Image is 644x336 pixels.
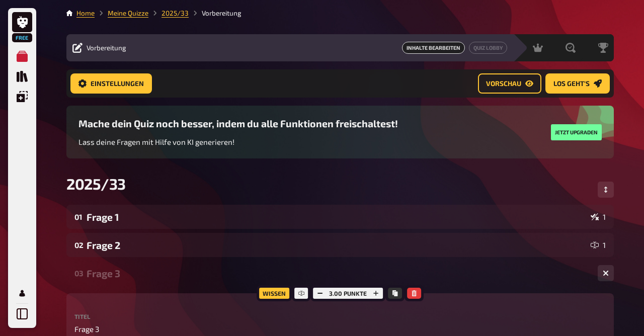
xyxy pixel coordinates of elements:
[189,8,242,18] li: Vorbereitung
[12,46,32,66] a: Meine Quizze
[148,8,189,18] li: 2025/33
[12,283,32,303] a: Profil
[162,9,189,17] a: 2025/33
[598,182,614,198] button: Reihenfolge anpassen
[486,80,521,88] span: Vorschau
[78,137,234,146] span: Lass deine Fragen mit Hilfe von KI generieren!
[591,241,606,249] div: 1
[70,73,152,94] button: Einstellungen
[91,80,144,88] span: Einstellungen
[13,35,31,41] span: Free
[74,313,606,319] label: Titel
[402,42,465,54] a: Inhalte Bearbeiten
[87,268,590,279] div: Frage 3
[388,288,402,299] button: Kopieren
[551,124,602,140] button: Jetzt upgraden
[78,118,398,129] h3: Mache dein Quiz noch besser, indem du alle Funktionen freischaltest!
[469,42,507,54] button: Quiz Lobby
[257,285,292,301] div: Wissen
[95,8,148,18] li: Meine Quizze
[87,211,587,223] div: Frage 1
[591,213,606,221] div: 1
[74,323,99,335] span: Frage 3
[87,239,587,251] div: Frage 2
[74,269,83,278] div: 03
[76,8,95,18] li: Home
[12,66,32,87] a: Quiz Sammlung
[76,9,95,17] a: Home
[12,87,32,107] a: Einblendungen
[108,9,148,17] a: Meine Quizze
[545,73,610,94] button: Los geht's
[66,175,126,193] span: 2025/33
[87,44,126,52] span: Vorbereitung
[74,240,83,249] div: 02
[74,212,83,221] div: 01
[553,80,590,88] span: Los geht's
[310,285,385,301] div: 3.00 Punkte
[478,73,541,94] button: Vorschau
